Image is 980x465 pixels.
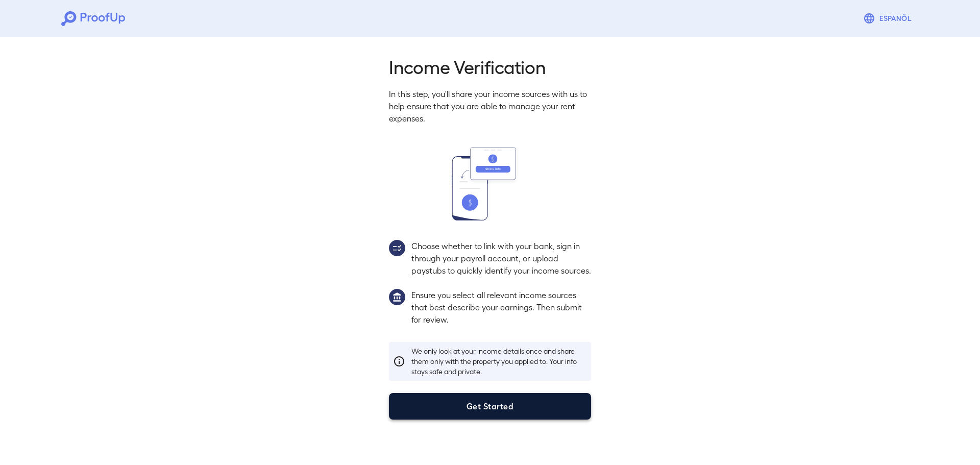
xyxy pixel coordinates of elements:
[452,147,528,221] img: transfer_money.svg
[411,289,591,326] p: Ensure you select all relevant income sources that best describe your earnings. Then submit for r...
[859,8,919,29] button: Espanõl
[411,346,587,377] p: We only look at your income details once and share them only with the property you applied to. Yo...
[411,240,591,277] p: Choose whether to link with your bank, sign in through your payroll account, or upload paystubs t...
[389,393,591,420] button: Get Started
[389,55,591,78] h2: Income Verification
[389,289,405,305] img: group1.svg
[389,88,591,125] p: In this step, you'll share your income sources with us to help ensure that you are able to manage...
[389,240,405,256] img: group2.svg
